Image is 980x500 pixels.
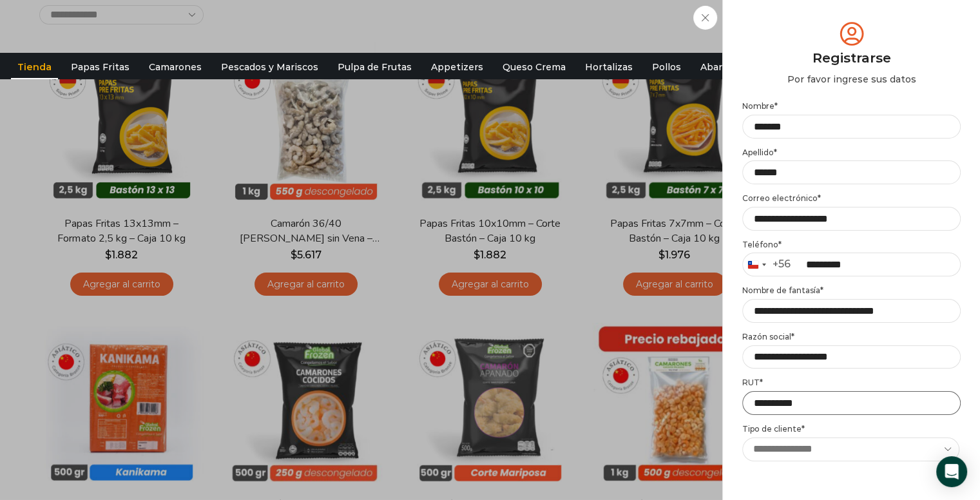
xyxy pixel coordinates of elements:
a: Papas Fritas [64,55,136,79]
div: Por favor ingrese sus datos [742,73,961,86]
label: Teléfono [742,240,961,250]
a: Camarones [142,55,208,79]
a: Appetizers [425,55,490,79]
img: tabler-icon-user-circle.svg [837,19,867,48]
div: Registrarse [742,48,961,68]
label: Nombre [742,101,961,111]
a: Pulpa de Frutas [331,55,418,79]
div: Open Intercom Messenger [936,456,967,487]
a: Abarrotes [694,55,754,79]
a: Queso Crema [496,55,572,79]
a: Hortalizas [579,55,639,79]
a: Pescados y Mariscos [215,55,325,79]
label: Apellido [742,148,961,158]
label: RUT [742,378,961,388]
a: Tienda [11,55,58,79]
button: Selected country [743,253,791,276]
div: +56 [773,258,791,271]
label: Tipo de cliente [742,424,961,434]
label: Razón social [742,332,961,342]
label: Nombre de fantasía [742,285,961,296]
a: Pollos [646,55,687,79]
label: Correo electrónico [742,193,961,204]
